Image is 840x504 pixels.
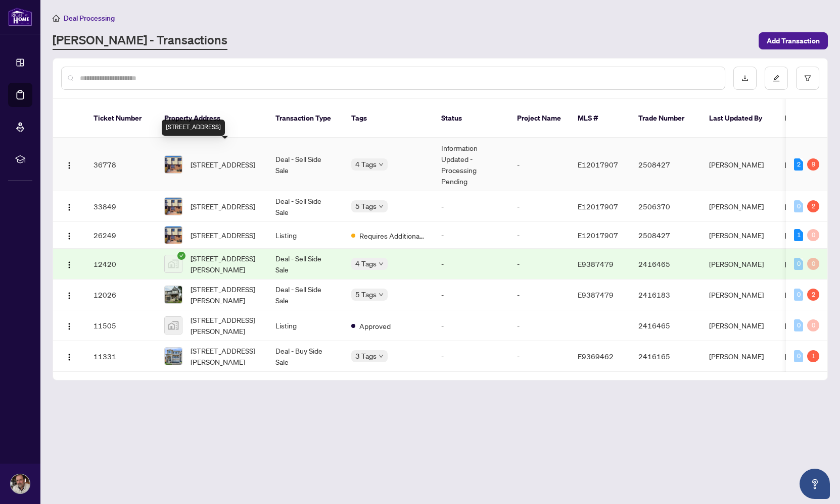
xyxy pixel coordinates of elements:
[191,284,259,306] span: [STREET_ADDRESS][PERSON_NAME]
[379,261,384,266] span: down
[165,286,182,303] img: thumbnail-img
[630,222,701,249] td: 2508427
[85,249,156,279] td: 12420
[433,279,509,310] td: -
[759,32,828,49] button: Add Transaction
[785,321,807,330] span: [DATE]
[267,341,343,372] td: Deal - Buy Side Sale
[65,203,73,211] img: Logo
[701,191,777,222] td: [PERSON_NAME]
[509,341,570,372] td: -
[165,255,182,272] img: thumbnail-img
[630,310,701,341] td: 2416465
[162,120,225,136] div: [STREET_ADDRESS]
[433,341,509,372] td: -
[807,229,819,241] div: 0
[65,161,73,170] img: Logo
[807,200,819,212] div: 2
[630,341,701,372] td: 2416165
[191,201,255,212] span: [STREET_ADDRESS]
[61,287,77,303] button: Logo
[794,200,803,212] div: 0
[433,138,509,191] td: Information Updated - Processing Pending
[165,198,182,215] img: thumbnail-img
[165,348,182,365] img: thumbnail-img
[433,222,509,249] td: -
[578,290,614,299] span: E9387479
[61,156,77,173] button: Logo
[165,317,182,334] img: thumbnail-img
[11,474,30,493] img: Profile Icon
[379,354,384,359] span: down
[65,232,73,240] img: Logo
[267,279,343,310] td: Deal - Sell Side Sale
[267,249,343,279] td: Deal - Sell Side Sale
[807,158,819,171] div: 9
[191,253,259,275] span: [STREET_ADDRESS][PERSON_NAME]
[355,258,377,269] span: 4 Tags
[379,162,384,167] span: down
[765,67,788,90] button: edit
[785,259,807,268] span: [DATE]
[165,156,182,173] img: thumbnail-img
[630,279,701,310] td: 2416183
[804,75,811,82] span: filter
[773,75,780,82] span: edit
[85,310,156,341] td: 11505
[267,222,343,249] td: Listing
[61,317,77,333] button: Logo
[630,249,701,279] td: 2416465
[379,292,384,297] span: down
[509,138,570,191] td: -
[177,252,185,260] span: check-circle
[509,310,570,341] td: -
[630,191,701,222] td: 2506370
[794,350,803,362] div: 0
[61,198,77,214] button: Logo
[570,99,630,138] th: MLS #
[701,249,777,279] td: [PERSON_NAME]
[191,230,255,241] span: [STREET_ADDRESS]
[65,353,73,361] img: Logo
[701,310,777,341] td: [PERSON_NAME]
[433,99,509,138] th: Status
[85,191,156,222] td: 33849
[359,230,425,241] span: Requires Additional Docs
[191,314,259,337] span: [STREET_ADDRESS][PERSON_NAME]
[191,345,259,367] span: [STREET_ADDRESS][PERSON_NAME]
[733,67,757,90] button: download
[741,75,749,82] span: download
[578,202,618,211] span: E12017907
[509,249,570,279] td: -
[267,138,343,191] td: Deal - Sell Side Sale
[509,191,570,222] td: -
[85,222,156,249] td: 26249
[61,256,77,272] button: Logo
[85,341,156,372] td: 11331
[701,138,777,191] td: [PERSON_NAME]
[379,204,384,209] span: down
[65,292,73,300] img: Logo
[509,279,570,310] td: -
[796,67,819,90] button: filter
[794,229,803,241] div: 1
[433,191,509,222] td: -
[61,227,77,243] button: Logo
[355,350,377,362] span: 3 Tags
[785,160,807,169] span: [DATE]
[794,319,803,331] div: 0
[578,160,618,169] span: E12017907
[807,350,819,362] div: 1
[85,99,156,138] th: Ticket Number
[578,231,618,240] span: E12017907
[359,320,391,331] span: Approved
[701,279,777,310] td: [PERSON_NAME]
[807,258,819,270] div: 0
[794,289,803,301] div: 0
[807,289,819,301] div: 2
[794,158,803,171] div: 2
[767,33,820,49] span: Add Transaction
[343,99,433,138] th: Tags
[65,261,73,269] img: Logo
[191,159,255,170] span: [STREET_ADDRESS]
